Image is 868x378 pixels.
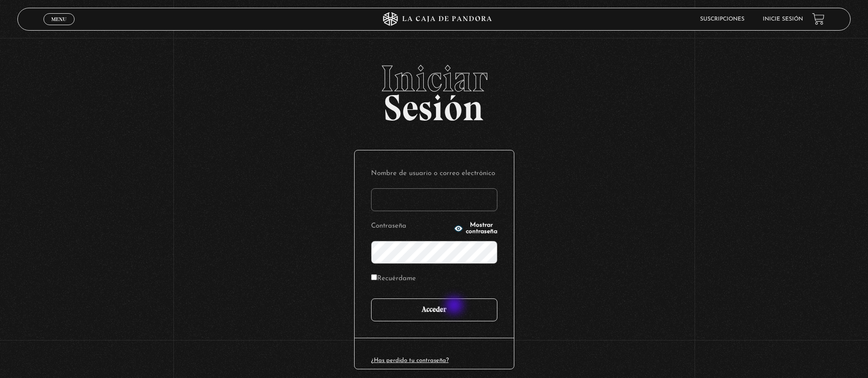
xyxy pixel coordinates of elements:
[812,13,825,25] a: View your shopping cart
[763,16,803,22] a: Inicie sesión
[371,272,416,286] label: Recuérdame
[700,16,744,22] a: Suscripciones
[466,222,497,235] span: Mostrar contraseña
[454,222,497,235] button: Mostrar contraseña
[371,219,451,234] label: Contraseña
[371,167,497,181] label: Nombre de usuario o correo electrónico
[17,60,851,119] h2: Sesión
[371,274,377,280] input: Recuérdame
[17,60,851,97] span: Iniciar
[49,24,70,30] span: Cerrar
[371,357,449,363] a: ¿Has perdido tu contraseña?
[371,298,497,321] input: Acceder
[51,16,66,22] span: Menu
